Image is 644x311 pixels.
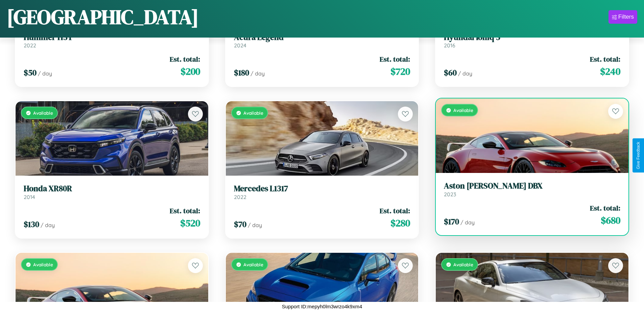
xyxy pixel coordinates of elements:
[444,216,459,227] span: $ 170
[282,302,362,311] p: Support ID: mepyh0lm3wrzo4k9xm4
[444,67,457,78] span: $ 60
[180,216,200,230] span: $ 520
[243,262,263,267] span: Available
[453,107,473,113] span: Available
[7,3,199,31] h1: [GEOGRAPHIC_DATA]
[234,194,246,200] span: 2022
[234,219,246,230] span: $ 70
[41,222,55,228] span: / day
[234,32,410,49] a: Acura Legend2024
[248,222,262,228] span: / day
[38,70,52,77] span: / day
[380,206,410,216] span: Est. total:
[24,42,36,49] span: 2022
[453,262,473,267] span: Available
[444,191,456,198] span: 2023
[601,214,620,227] span: $ 680
[618,14,634,20] div: Filters
[181,65,200,78] span: $ 200
[444,32,620,49] a: Hyundai Ioniq 52016
[390,65,410,78] span: $ 720
[234,67,249,78] span: $ 180
[234,42,246,49] span: 2024
[24,184,200,194] h3: Honda XR80R
[444,181,620,198] a: Aston [PERSON_NAME] DBX2023
[24,67,37,78] span: $ 50
[170,206,200,216] span: Est. total:
[458,70,472,77] span: / day
[251,70,265,77] span: / day
[590,54,620,64] span: Est. total:
[460,219,475,226] span: / day
[444,42,455,49] span: 2016
[600,65,620,78] span: $ 240
[444,181,620,191] h3: Aston [PERSON_NAME] DBX
[609,10,637,24] button: Filters
[636,142,641,169] div: Give Feedback
[234,184,410,200] a: Mercedes L13172022
[33,110,53,116] span: Available
[243,110,263,116] span: Available
[390,216,410,230] span: $ 280
[590,203,620,213] span: Est. total:
[33,262,53,267] span: Available
[234,184,410,194] h3: Mercedes L1317
[380,54,410,64] span: Est. total:
[24,219,39,230] span: $ 130
[24,184,200,200] a: Honda XR80R2014
[24,194,35,200] span: 2014
[170,54,200,64] span: Est. total:
[24,32,200,49] a: Hummer H3T2022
